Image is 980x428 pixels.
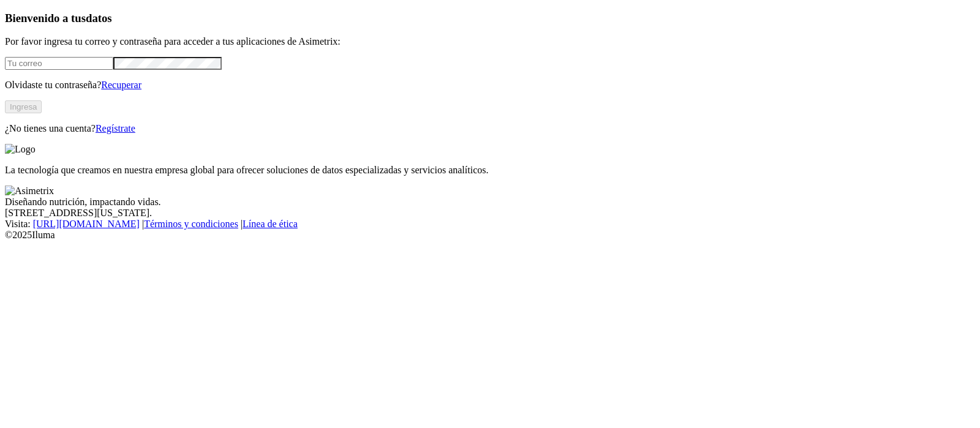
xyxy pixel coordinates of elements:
p: Por favor ingresa tu correo y contraseña para acceder a tus aplicaciones de Asimetrix: [5,36,975,47]
a: Términos y condiciones [144,219,238,229]
div: © 2025 Iluma [5,230,975,241]
input: Tu correo [5,57,113,70]
span: datos [86,12,112,24]
p: La tecnología que creamos en nuestra empresa global para ofrecer soluciones de datos especializad... [5,165,975,176]
img: Asimetrix [5,186,54,197]
a: [URL][DOMAIN_NAME] [33,219,140,229]
img: Logo [5,144,36,155]
a: Línea de ética [243,219,298,229]
a: Regístrate [96,123,135,133]
p: ¿No tienes una cuenta? [5,123,975,134]
h3: Bienvenido a tus [5,12,975,25]
button: Ingresa [5,100,42,113]
div: Diseñando nutrición, impactando vidas. [5,197,975,208]
div: Visita : | | [5,219,975,230]
div: [STREET_ADDRESS][US_STATE]. [5,208,975,219]
p: Olvidaste tu contraseña? [5,80,975,91]
a: Recuperar [101,80,141,90]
